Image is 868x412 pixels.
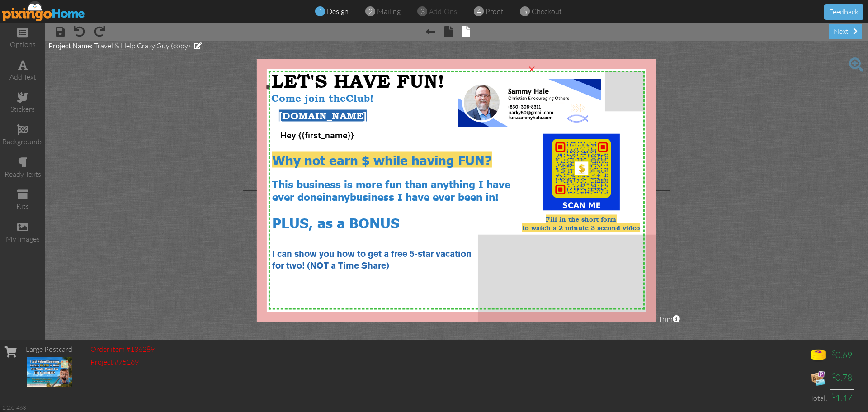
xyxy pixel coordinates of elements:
img: points-icon.png [809,346,827,365]
sup: $ [832,349,835,356]
img: 20250924-231748-14fce3f5d669-500.png [543,134,620,211]
img: pixingo logo [2,1,85,21]
img: 136286-1-1759246139383-dd850e7dda61f7b9-qa.jpg [27,357,72,387]
span: LET'S HAVE FUN! [271,70,444,92]
div: Large Postcard [26,344,72,355]
span: design [327,7,349,16]
div: Project #75169 [90,357,155,367]
div: 2.2.0-463 [2,403,26,412]
sup: $ [832,371,835,379]
span: Travel & Help Crazy Guy (copy) [94,41,190,50]
span: [DOMAIN_NAME] [279,110,367,121]
span: Club! [346,93,373,104]
span: business I have ever been in! [350,189,499,202]
img: expense-icon.png [809,369,827,387]
span: 5 [523,6,527,17]
span: checkout [532,7,562,16]
td: 0.69 [830,344,854,367]
span: This business is more fun than anything I have ever done [272,177,510,202]
span: mailing [377,7,401,16]
span: any [332,189,350,202]
img: 20250930-152656-3031dea11354-original.png [458,79,601,127]
span: I can show you how to get a free 5-star vacation [272,250,472,258]
td: 1.47 [830,389,854,407]
sup: $ [832,391,835,399]
span: for two [272,262,302,270]
span: 2 [368,6,373,17]
span: Come join the [271,93,346,104]
span: to watch a 2 minute 3 second video [522,223,640,231]
span: Hey {{first_name}} [280,130,354,141]
span: in [322,189,332,202]
span: Trim [659,314,680,324]
td: 0.78 [830,367,854,389]
span: PLUS, as a BONUS [272,213,400,231]
div: Order item #136289 [90,344,155,355]
button: Feedback [824,4,863,20]
span: add-ons [429,7,457,16]
span: 4 [477,6,481,17]
img: 20240917-010154-04951e15005c-original.png [567,115,588,123]
span: proof [486,7,503,16]
div: next [829,24,862,39]
span: Fill in the short form [546,215,616,223]
span: 1 [318,6,322,17]
td: Total: [807,389,830,407]
span: Why not earn $ while having FUN? [272,151,492,167]
div: × [524,61,539,76]
span: ! (NOT a Time Share) [302,262,389,270]
span: Project Name: [48,41,93,50]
